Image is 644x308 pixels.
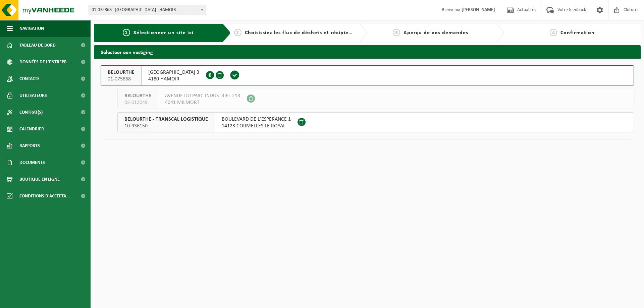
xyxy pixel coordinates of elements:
span: Données de l'entrepr... [19,54,71,70]
span: AVENUE DU PARC INDUSTRIEL 213 [165,93,240,99]
span: 10-936150 [124,123,208,129]
span: BELOURTHE [108,69,135,76]
span: Documents [19,154,45,171]
span: 01-075868 - BELOURTHE - HAMOIR [89,5,206,15]
span: 4180 HAMOIR [148,76,199,82]
span: 2 [234,29,241,36]
span: Contacts [19,70,40,87]
span: 02-012049 [124,99,151,106]
span: Navigation [19,20,44,37]
span: Sélectionner un site ici [133,30,194,36]
span: Conditions d'accepta... [19,188,70,204]
button: BELOURTHE - TRANSCAL LOGISTIQUE 10-936150 BOULEVARD DE L'ESPERANCE 114123 CORMELLES LE ROYAL [117,112,634,132]
span: BOULEVARD DE L'ESPERANCE 1 [222,116,291,123]
span: 01-075868 - BELOURTHE - HAMOIR [89,5,206,15]
span: Contrat(s) [19,104,43,121]
span: 14123 CORMELLES LE ROYAL [222,123,291,129]
span: 1 [123,29,130,36]
span: Utilisateurs [19,87,47,104]
span: 3 [393,29,400,36]
span: BELOURTHE - TRANSCAL LOGISTIQUE [124,116,208,123]
span: 4041 MILMORT [165,99,240,106]
span: Aperçu de vos demandes [404,30,468,36]
span: Tableau de bord [19,37,56,54]
strong: [PERSON_NAME] [462,7,495,12]
span: [GEOGRAPHIC_DATA] 3 [148,69,199,76]
span: 01-075868 [108,76,135,82]
span: Choisissiez les flux de déchets et récipients [245,30,357,36]
span: Calendrier [19,121,44,137]
button: BELOURTHE 01-075868 [GEOGRAPHIC_DATA] 34180 HAMOIR [101,65,634,85]
h2: Selecteer een vestiging [94,45,641,58]
span: 4 [550,29,557,36]
span: Confirmation [560,30,595,36]
span: BELOURTHE [124,93,151,99]
span: Rapports [19,137,40,154]
span: Boutique en ligne [19,171,60,188]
